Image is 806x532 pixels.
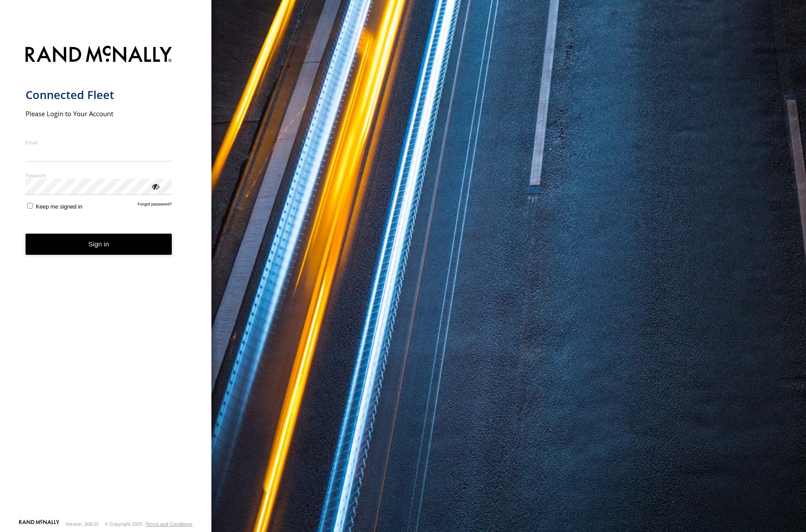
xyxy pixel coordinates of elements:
a: Forgot password? [138,202,172,210]
label: Password [26,172,172,179]
label: Email [26,139,172,146]
h1: Connected Fleet [26,88,172,102]
h2: Please Login to Your Account [26,109,172,118]
div: © Copyright 2025 - [105,521,192,527]
img: Rand McNally [26,44,172,66]
button: Sign in [26,234,172,255]
a: Terms and Conditions [146,521,192,527]
a: Visit our Website [19,520,59,528]
div: ViewPassword [151,182,159,191]
form: main [26,40,186,519]
div: Version: 308.01 [66,521,99,527]
span: Keep me signed in [36,203,82,210]
input: Keep me signed in [27,203,33,209]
